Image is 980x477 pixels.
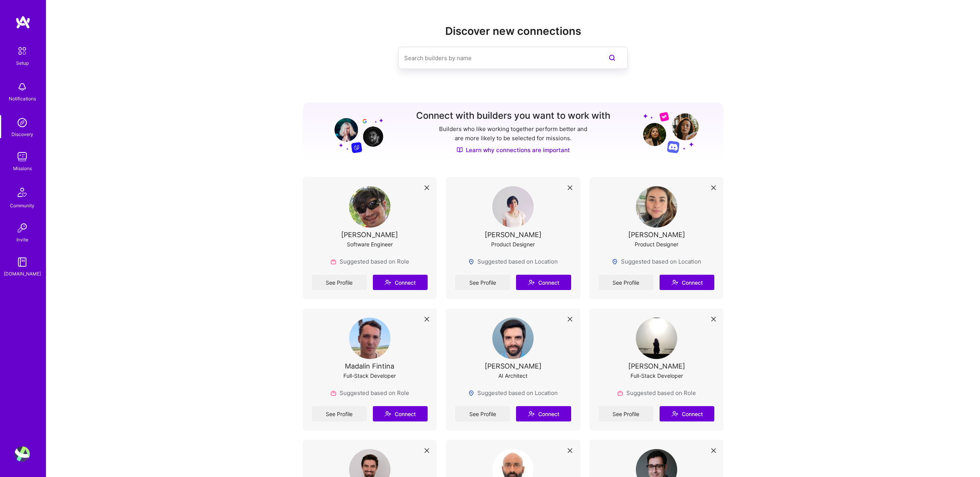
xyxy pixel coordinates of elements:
[303,25,724,38] h2: Discover new connections
[455,406,510,421] a: See Profile
[491,240,535,248] div: Product Designer
[628,231,685,239] div: [PERSON_NAME]
[485,362,542,370] div: [PERSON_NAME]
[617,389,696,397] div: Suggested based on Role
[15,115,30,130] img: discovery
[312,406,367,421] a: See Profile
[568,185,572,190] i: icon Close
[330,390,336,396] img: Role icon
[425,448,429,453] i: icon Close
[15,446,30,462] img: User Avatar
[612,259,618,265] img: Locations icon
[516,406,571,421] button: Connect
[328,111,383,153] img: Grow your network
[15,220,30,236] img: Invite
[16,59,29,67] div: Setup
[608,53,617,62] i: icon SearchPurple
[15,15,31,29] img: logo
[468,259,474,265] img: Locations icon
[568,317,572,321] i: icon Close
[468,390,474,396] img: Locations icon
[347,240,393,248] div: Software Engineer
[330,389,409,397] div: Suggested based on Role
[492,186,534,228] img: User Avatar
[425,185,429,190] i: icon Close
[425,317,429,321] i: icon Close
[528,410,535,417] i: icon Connect
[711,448,716,453] i: icon Close
[13,164,32,172] div: Missions
[455,275,510,290] a: See Profile
[660,406,714,421] button: Connect
[599,275,653,290] a: See Profile
[498,372,528,380] div: AI Architect
[404,48,591,68] input: Search builders by name
[492,318,534,359] img: User Avatar
[11,130,33,138] div: Discovery
[671,410,678,417] i: icon Connect
[16,236,28,244] div: Invite
[568,448,572,453] i: icon Close
[643,111,699,153] img: Grow your network
[617,390,623,396] img: Role icon
[330,257,409,266] div: Suggested based on Role
[599,406,653,421] a: See Profile
[416,110,610,121] h3: Connect with builders you want to work with
[528,279,535,286] i: icon Connect
[349,318,390,359] img: User Avatar
[312,275,367,290] a: See Profile
[612,257,701,266] div: Suggested based on Location
[10,202,34,210] div: Community
[438,125,589,143] p: Builders who like working together perform better and are more likely to be selected for missions.
[636,318,677,359] img: User Avatar
[373,406,428,421] button: Connect
[711,317,716,321] i: icon Close
[343,372,396,380] div: Full-Stack Developer
[373,275,428,290] button: Connect
[4,270,41,278] div: [DOMAIN_NAME]
[15,254,30,270] img: guide book
[15,149,30,164] img: teamwork
[15,79,30,95] img: bell
[13,183,31,202] img: Community
[13,446,32,462] a: User Avatar
[628,362,685,370] div: [PERSON_NAME]
[468,257,558,266] div: Suggested based on Location
[345,362,394,370] div: Madalin Fintina
[711,185,716,190] i: icon Close
[636,186,677,228] img: User Avatar
[468,389,558,397] div: Suggested based on Location
[384,410,391,417] i: icon Connect
[330,259,336,265] img: Role icon
[457,146,570,154] a: Learn why connections are important
[516,275,571,290] button: Connect
[630,372,683,380] div: Full-Stack Developer
[341,231,398,239] div: [PERSON_NAME]
[14,43,30,59] img: setup
[349,186,390,228] img: User Avatar
[671,279,678,286] i: icon Connect
[9,95,36,103] div: Notifications
[457,147,463,153] img: Discover
[485,231,542,239] div: [PERSON_NAME]
[660,275,714,290] button: Connect
[384,279,391,286] i: icon Connect
[635,240,678,248] div: Product Designer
